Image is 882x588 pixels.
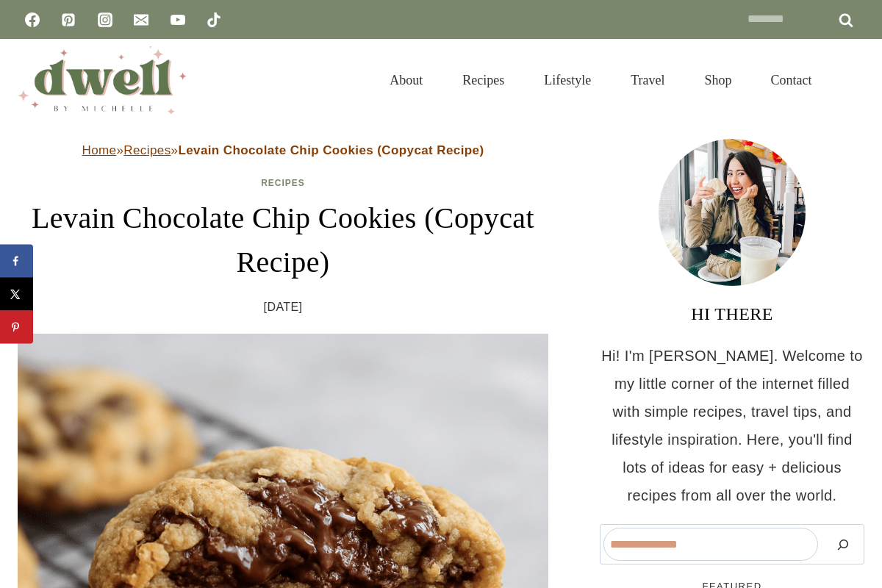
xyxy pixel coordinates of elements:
[178,143,484,157] strong: Levain Chocolate Chip Cookies (Copycat Recipe)
[54,5,83,35] a: Pinterest
[684,54,751,106] a: Shop
[611,54,684,106] a: Travel
[82,143,117,157] a: Home
[199,5,229,35] a: TikTok
[370,54,442,106] a: About
[825,528,861,561] button: Search
[82,143,484,157] span: » »
[163,5,193,35] a: YouTube
[18,196,548,284] h1: Levain Chocolate Chip Cookies (Copycat Recipe)
[90,5,120,35] a: Instagram
[751,54,832,106] a: Contact
[18,5,47,35] a: Facebook
[126,5,156,35] a: Email
[839,68,864,93] button: View Search Form
[18,46,187,114] img: DWELL by michelle
[524,54,611,106] a: Lifestyle
[370,54,832,106] nav: Primary Navigation
[264,296,303,318] time: [DATE]
[442,54,524,106] a: Recipes
[600,342,864,509] p: Hi! I'm [PERSON_NAME]. Welcome to my little corner of the internet filled with simple recipes, tr...
[123,143,171,157] a: Recipes
[600,301,864,327] h3: HI THERE
[261,178,305,188] a: Recipes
